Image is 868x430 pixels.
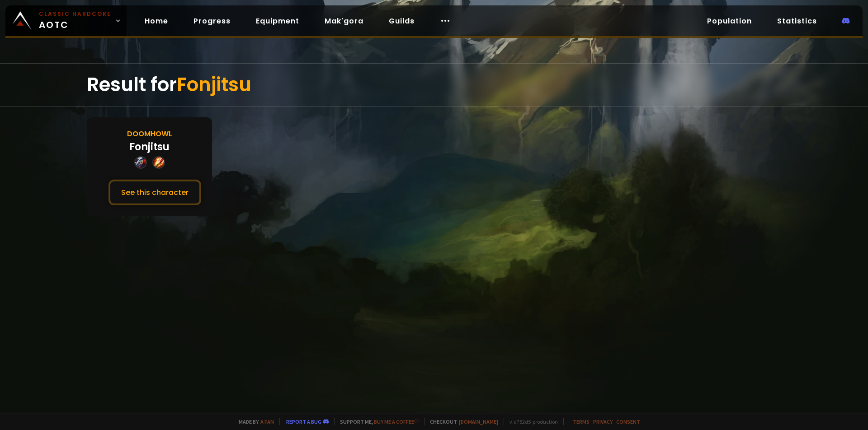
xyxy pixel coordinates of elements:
[770,12,824,30] a: Statistics
[233,418,274,425] span: Made by
[459,418,498,425] a: [DOMAIN_NAME]
[573,418,590,425] a: Terms
[260,418,274,425] a: a fan
[374,418,419,425] a: Buy me a coffee
[286,418,321,425] a: Report a bug
[593,418,613,425] a: Privacy
[317,12,371,30] a: Mak'gora
[108,180,201,205] button: See this character
[127,128,172,139] div: Doomhowl
[334,418,419,425] span: Support me,
[504,418,558,425] span: v. d752d5 - production
[39,10,111,18] small: Classic Hardcore
[87,64,781,106] div: Result for
[382,12,422,30] a: Guilds
[137,12,175,30] a: Home
[186,12,238,30] a: Progress
[249,12,307,30] a: Equipment
[39,10,111,32] span: AOTC
[5,5,127,36] a: Classic HardcoreAOTC
[700,12,759,30] a: Population
[424,418,498,425] span: Checkout
[129,139,170,154] div: Fonjitsu
[177,71,251,98] span: Fonjitsu
[616,418,640,425] a: Consent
